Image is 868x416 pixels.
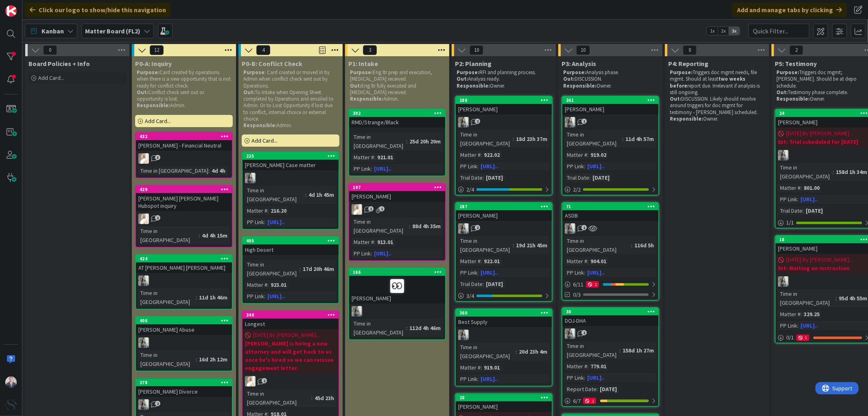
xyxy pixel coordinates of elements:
[584,373,585,382] span: :
[267,218,285,226] a: [URL]..
[562,308,658,315] div: 30
[349,117,445,128] div: RMD/Strange/Black
[348,268,446,340] a: 166[PERSON_NAME]LGTime in [GEOGRAPHIC_DATA]:112d 4h 46m
[456,309,552,327] div: 360Best Supply
[456,223,552,234] div: LG
[562,97,658,114] div: 361[PERSON_NAME]
[243,376,339,387] div: KS
[582,330,587,335] span: 2
[455,308,553,387] a: 360Best SupplyLGTime in [GEOGRAPHIC_DATA]:20d 23h 4mMatter #:919.01PP Link:[URL]..
[136,255,232,273] div: 424AT [PERSON_NAME] [PERSON_NAME]
[138,166,208,175] div: Time in [GEOGRAPHIC_DATA]
[301,264,336,273] div: 17d 20h 46m
[136,262,232,273] div: AT [PERSON_NAME] [PERSON_NAME]
[456,104,552,114] div: [PERSON_NAME]
[632,241,656,250] div: 116d 5h
[623,134,656,143] div: 11d 4h 57m
[135,254,233,310] a: 424AT [PERSON_NAME] [PERSON_NAME]LGTime in [GEOGRAPHIC_DATA]:11d 1h 46m
[565,117,575,128] img: LG
[208,166,210,175] span: :
[482,257,502,266] div: 922.01
[352,249,371,258] div: PP Link
[458,374,477,383] div: PP Link
[135,185,233,248] a: 429[PERSON_NAME] [PERSON_NAME] Hubspot inquiryKSTime in [GEOGRAPHIC_DATA]:4d 4h 15m
[300,264,301,273] span: :
[456,203,552,221] div: 287[PERSON_NAME]
[458,268,477,277] div: PP Link
[797,195,798,204] span: :
[243,152,339,170] div: 225[PERSON_NAME] Case matter
[196,293,197,302] span: :
[306,190,336,199] div: 4d 1h 45m
[136,186,232,211] div: 429[PERSON_NAME] [PERSON_NAME] Hubspot inquiry
[802,310,822,319] div: 329.25
[379,206,385,211] span: 1
[475,119,480,124] span: 2
[243,237,339,244] div: 405
[269,206,289,215] div: 216.20
[242,236,339,304] a: 405High DesertTime in [GEOGRAPHIC_DATA]:17d 20h 46mMatter #:923.01PP Link:[URL]..
[481,150,482,159] span: :
[477,268,479,277] span: :
[458,363,481,372] div: Matter #
[458,236,513,254] div: Time in [GEOGRAPHIC_DATA]
[802,183,822,192] div: 801.00
[352,204,362,215] img: KS
[245,206,267,215] div: Matter #
[145,117,171,125] span: Add Card...
[477,162,479,171] span: :
[407,324,443,332] div: 112d 4h 46m
[514,241,549,250] div: 19d 21h 45m
[621,346,656,355] div: 158d 1h 27m
[458,162,477,171] div: PP Link
[136,317,232,324] div: 406
[513,241,514,250] span: :
[481,163,498,170] a: [URL]..
[267,293,285,300] a: [URL]..
[136,140,232,151] div: [PERSON_NAME] - Financial Neutral
[375,238,395,247] div: 913.01
[349,269,445,276] div: 166
[136,275,232,286] div: LG
[516,347,517,356] span: :
[565,373,584,382] div: PP Link
[466,292,474,300] span: 3 / 4
[196,355,197,364] span: :
[245,173,256,183] img: LG
[349,184,445,202] div: 197[PERSON_NAME]
[482,150,502,159] div: 922.02
[140,187,232,192] div: 429
[243,152,339,160] div: 225
[562,104,658,114] div: [PERSON_NAME]
[305,190,306,199] span: :
[562,307,659,407] a: 30DOJ-DHALGTime in [GEOGRAPHIC_DATA]:158d 1h 27mMatter #:779.01PP Link:[URL]..Report Date:[DATE]6/71
[786,255,853,264] span: [DATE] By [PERSON_NAME]...
[349,276,445,304] div: [PERSON_NAME]
[573,291,581,299] span: 0/3
[456,117,552,128] div: LG
[484,280,505,288] div: [DATE]
[349,184,445,191] div: 197
[136,153,232,164] div: KS
[5,376,17,388] img: JC
[517,347,549,356] div: 20d 23h 4m
[475,225,480,230] span: 2
[245,218,264,227] div: PP Link
[483,280,484,288] span: :
[587,257,588,266] span: :
[353,269,445,275] div: 166
[135,316,233,372] a: 406[PERSON_NAME] AbuseLGTime in [GEOGRAPHIC_DATA]:16d 2h 12m
[458,130,513,148] div: Time in [GEOGRAPHIC_DATA]
[778,321,797,330] div: PP Link
[349,204,445,215] div: KS
[514,134,549,143] div: 18d 23h 37m
[456,309,552,317] div: 360
[349,110,445,128] div: 392RMD/Strange/Black
[138,337,149,348] img: LG
[349,269,445,304] div: 166[PERSON_NAME]
[197,355,230,364] div: 16d 2h 12m
[264,218,265,227] span: :
[458,117,469,128] img: LG
[138,288,196,306] div: Time in [GEOGRAPHIC_DATA]
[459,310,552,316] div: 360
